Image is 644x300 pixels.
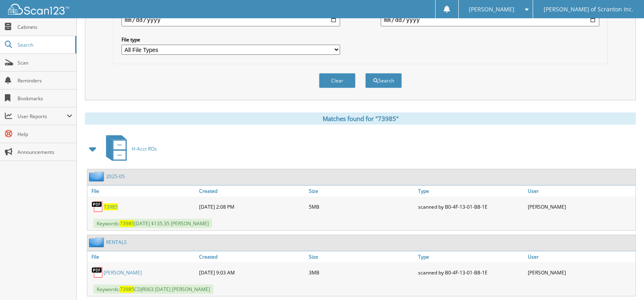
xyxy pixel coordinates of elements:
[17,113,67,120] span: User Reports
[197,199,307,215] div: [DATE] 2:08 PM
[17,41,71,48] span: Search
[416,251,526,262] a: Type
[89,237,106,247] img: folder2.png
[89,171,106,181] img: folder2.png
[307,186,416,196] a: Size
[416,199,526,215] div: scanned by B0-4F-13-01-B8-1E
[307,264,416,281] div: 3MB
[197,251,307,262] a: Created
[91,201,104,213] img: PDF.png
[17,131,72,138] span: Help
[91,266,104,278] img: PDF.png
[197,264,307,281] div: [DATE] 9:03 AM
[526,264,635,281] div: [PERSON_NAME]
[526,199,635,215] div: [PERSON_NAME]
[307,199,416,215] div: 5MB
[381,13,599,26] input: end
[17,149,72,155] span: Announcements
[106,239,127,246] a: RENTALS
[416,186,526,196] a: Type
[17,59,72,66] span: Scan
[121,36,340,43] label: File type
[93,219,212,228] span: Keywords: [DATE] $135.35 [PERSON_NAME]
[106,173,125,180] a: 2025-05
[120,220,134,227] span: 73985
[526,186,635,196] a: User
[104,203,118,210] a: 73985
[87,251,197,262] a: File
[132,145,157,152] span: H-Acct ROs
[307,251,416,262] a: Size
[17,95,72,102] span: Bookmarks
[197,186,307,196] a: Created
[120,286,134,293] span: 73985
[101,133,157,165] a: H-Acct ROs
[416,264,526,281] div: scanned by B0-4F-13-01-B8-1E
[93,285,213,294] span: Keywords: CDJR063 [DATE] [PERSON_NAME]
[526,251,635,262] a: User
[469,7,514,12] span: [PERSON_NAME]
[365,73,402,88] button: Search
[17,24,72,30] span: Cabinets
[319,73,356,88] button: Clear
[85,112,636,125] div: Matches found for "73985"
[544,7,633,12] span: [PERSON_NAME] of Scranton Inc.
[87,186,197,196] a: File
[603,261,644,300] iframe: Chat Widget
[8,4,69,15] img: scan123-logo-white.svg
[17,77,72,84] span: Reminders
[121,13,340,26] input: start
[104,269,142,276] a: [PERSON_NAME]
